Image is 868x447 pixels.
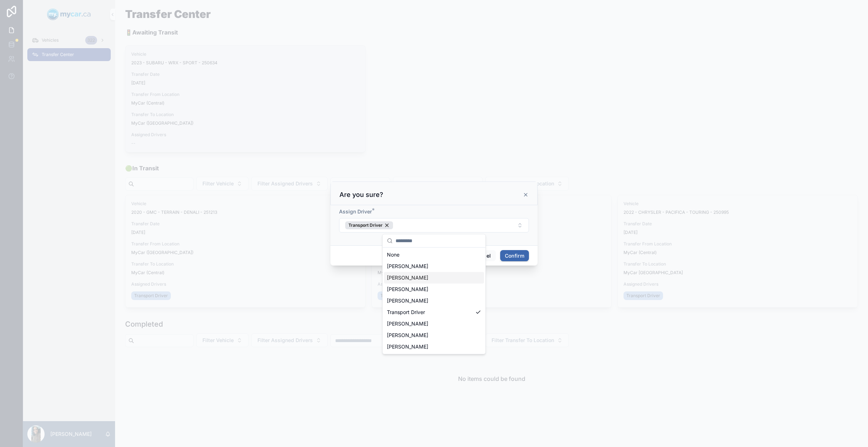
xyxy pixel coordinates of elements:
[387,320,428,327] span: [PERSON_NAME]
[387,309,425,316] span: Transport Driver
[339,218,529,232] button: Select Button
[387,274,428,281] span: [PERSON_NAME]
[345,221,393,229] button: Unselect 88
[383,248,485,354] div: Suggestions
[348,222,383,228] span: Transport Driver
[339,190,383,199] h3: Are you sure?
[387,286,428,293] span: [PERSON_NAME]
[339,208,372,215] span: Assign Driver
[387,297,428,304] span: [PERSON_NAME]
[387,343,428,350] span: [PERSON_NAME]
[500,250,529,262] button: Confirm
[384,249,484,261] div: None
[387,332,428,339] span: [PERSON_NAME]
[387,263,428,270] span: [PERSON_NAME]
